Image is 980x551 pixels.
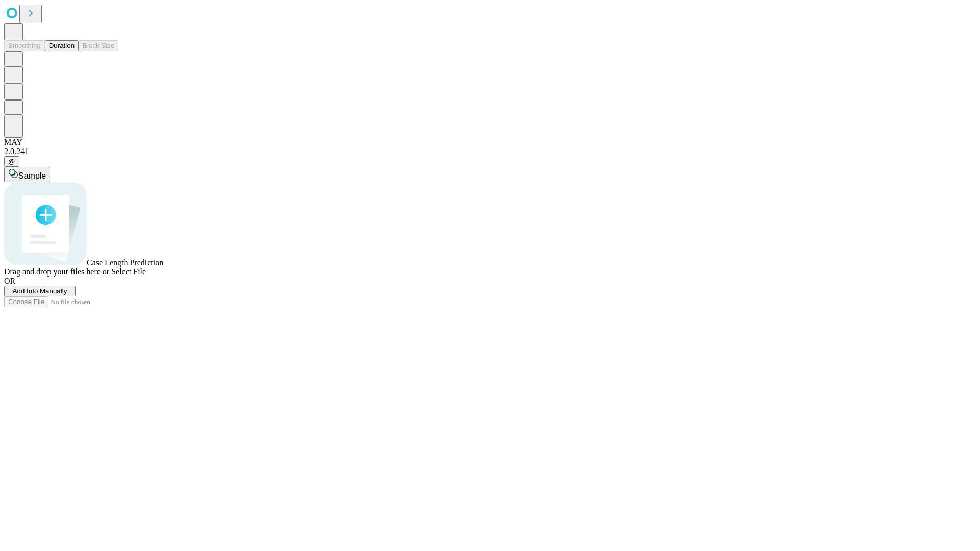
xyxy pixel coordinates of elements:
[4,156,19,167] button: @
[4,40,45,51] button: Smoothing
[45,40,79,51] button: Duration
[13,287,67,295] span: Add Info Manually
[4,267,109,276] span: Drag and drop your files here or
[111,267,146,276] span: Select File
[4,167,50,182] button: Sample
[4,147,976,156] div: 2.0.241
[87,258,163,267] span: Case Length Prediction
[8,158,15,165] span: @
[18,171,46,180] span: Sample
[79,40,118,51] button: Block Size
[4,277,15,285] span: OR
[4,138,976,147] div: MAY
[4,286,76,296] button: Add Info Manually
